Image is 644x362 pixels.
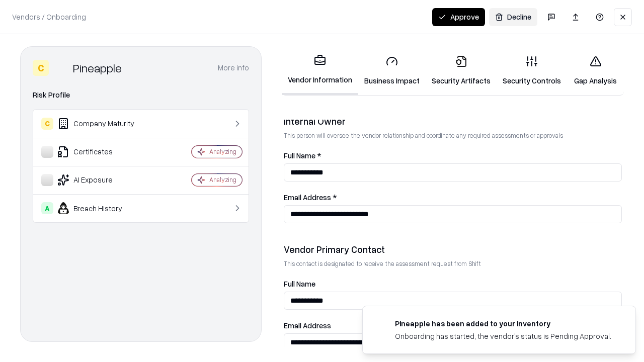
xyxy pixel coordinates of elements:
[284,194,622,201] label: Email Address *
[395,318,611,329] div: Pineapple has been added to your inventory
[284,280,622,288] label: Full Name
[41,174,162,186] div: AI Exposure
[567,47,624,94] a: Gap Analysis
[73,60,122,76] div: Pineapple
[375,318,387,330] img: pineappleenergy.com
[33,60,49,76] div: C
[41,146,162,158] div: Certificates
[432,8,485,26] button: Approve
[358,47,426,94] a: Business Impact
[284,152,622,159] label: Full Name *
[284,243,622,255] div: Vendor Primary Contact
[395,331,611,341] div: Onboarding has started, the vendor's status is Pending Approval.
[284,322,622,329] label: Email Address
[53,60,69,76] img: Pineapple
[284,115,622,127] div: Internal Owner
[41,118,53,130] div: C
[41,118,162,130] div: Company Maturity
[284,259,622,268] p: This contact is designated to receive the assessment request from Shift
[41,202,162,214] div: Breach History
[218,59,249,77] button: More info
[209,175,236,184] div: Analyzing
[489,8,537,26] button: Decline
[12,12,86,22] p: Vendors / Onboarding
[33,89,249,101] div: Risk Profile
[209,147,236,156] div: Analyzing
[284,131,622,140] p: This person will oversee the vendor relationship and coordinate any required assessments or appro...
[41,202,53,214] div: A
[426,47,497,94] a: Security Artifacts
[282,46,358,95] a: Vendor Information
[497,47,567,94] a: Security Controls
